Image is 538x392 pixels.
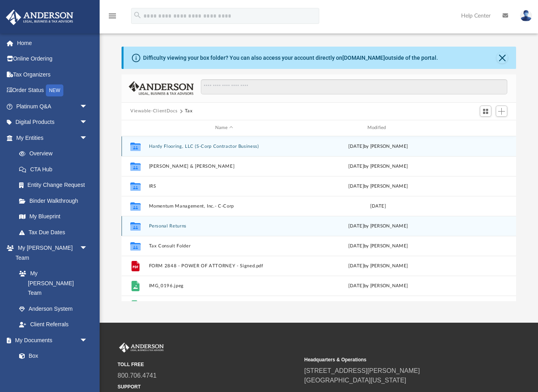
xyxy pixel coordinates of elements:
[11,364,96,380] a: Meeting Minutes
[302,124,453,131] div: Modified
[149,183,300,188] button: IRS
[497,52,508,63] button: Close
[143,54,438,62] div: Difficulty viewing your box folder? You can also access your account directly on outside of the p...
[46,84,63,96] div: NEW
[11,146,100,162] a: Overview
[11,266,92,301] a: My [PERSON_NAME] Team
[118,361,299,368] small: TOLL FREE
[457,124,512,131] div: id
[118,383,299,390] small: SUPPORT
[11,177,100,193] a: Entity Change Request
[185,108,193,115] button: Tax
[11,161,100,177] a: CTA Hub
[303,262,454,269] div: [DATE] by [PERSON_NAME]
[6,114,100,130] a: Digital Productsarrow_drop_down
[496,106,508,117] button: Add
[108,11,117,21] i: menu
[6,67,100,82] a: Tax Organizers
[80,114,96,131] span: arrow_drop_down
[125,124,145,131] div: id
[149,263,300,268] button: FORM 2848 - POWER OF ATTORNEY - Signed.pdf
[303,163,454,170] div: [DATE] by [PERSON_NAME]
[6,240,96,266] a: My [PERSON_NAME] Teamarrow_drop_down
[11,224,100,240] a: Tax Due Dates
[304,367,420,374] a: [STREET_ADDRESS][PERSON_NAME]
[149,203,300,208] button: Momentum Management, Inc.- C-Corp
[480,106,492,117] button: Switch to Grid View
[11,317,96,333] a: Client Referrals
[304,377,406,384] a: [GEOGRAPHIC_DATA][US_STATE]
[80,332,96,349] span: arrow_drop_down
[80,98,96,115] span: arrow_drop_down
[80,130,96,146] span: arrow_drop_down
[201,79,507,94] input: Search files and folders
[6,332,96,348] a: My Documentsarrow_drop_down
[130,108,177,115] button: Viewable-ClientDocs
[11,193,100,209] a: Binder Walkthrough
[342,55,385,61] a: [DOMAIN_NAME]
[6,130,100,146] a: My Entitiesarrow_drop_down
[303,222,454,229] div: [DATE] by [PERSON_NAME]
[118,343,165,353] img: Anderson Advisors Platinum Portal
[6,51,100,67] a: Online Ordering
[108,15,117,21] a: menu
[11,209,96,225] a: My Blueprint
[6,82,100,99] a: Order StatusNEW
[149,124,299,131] div: Name
[118,372,157,379] a: 800.706.4741
[303,282,454,289] div: [DATE] by [PERSON_NAME]
[133,11,142,20] i: search
[11,348,92,364] a: Box
[149,243,300,248] button: Tax Consult Folder
[149,163,300,169] button: [PERSON_NAME] & [PERSON_NAME]
[149,283,300,288] button: IMG_0196.jpeg
[304,356,486,363] small: Headquarters & Operations
[149,223,300,228] button: Personal Returns
[80,240,96,257] span: arrow_drop_down
[303,182,454,190] div: [DATE] by [PERSON_NAME]
[303,242,454,249] div: [DATE] by [PERSON_NAME]
[6,35,100,51] a: Home
[303,202,454,210] div: [DATE]
[520,10,532,22] img: User Pic
[149,143,300,149] button: Hardy Flooring, LLC (S-Corp Contractor Business)
[303,143,454,150] div: [DATE] by [PERSON_NAME]
[4,10,76,25] img: Anderson Advisors Platinum Portal
[11,301,96,317] a: Anderson System
[122,136,516,302] div: grid
[6,98,100,114] a: Platinum Q&Aarrow_drop_down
